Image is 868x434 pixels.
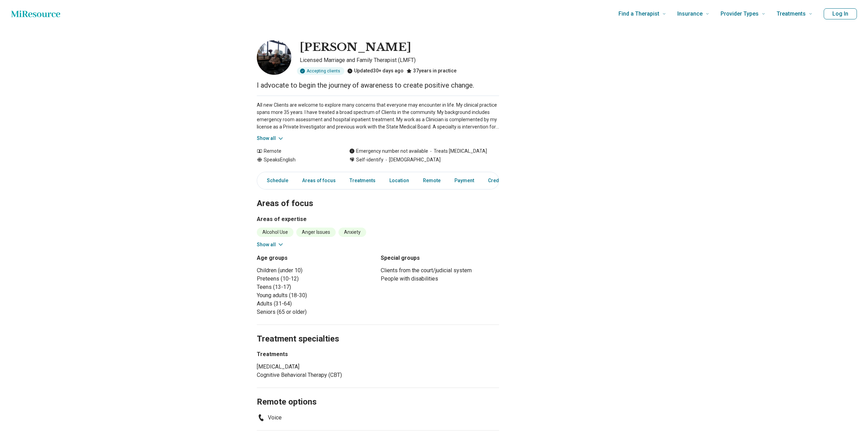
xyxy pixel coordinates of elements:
[257,317,499,345] h2: Treatment specialties
[257,414,282,422] li: Voice
[257,300,375,308] li: Adults (31-64)
[257,266,375,275] li: Children (under 10)
[257,101,499,131] p: All new Clients are welcome to explore many concerns that everyone may encounter in life. My clin...
[257,350,354,358] h3: Treatments
[618,9,659,19] span: Find a Therapist
[257,148,335,155] div: Remote
[345,174,380,188] a: Treatments
[257,40,291,75] img: Bernard Karmatz, Licensed Marriage and Family Therapist (LMFT)
[297,67,344,75] div: Accepting clients
[406,67,456,75] div: 37 years in practice
[257,380,499,408] h2: Remote options
[721,9,759,19] span: Provider Types
[257,275,375,283] li: Preteens (10-12)
[257,363,354,371] li: [MEDICAL_DATA]
[257,80,499,90] p: I advocate to begin the journey of awareness to create positive change.
[257,228,293,237] li: Alcohol Use
[385,174,413,188] a: Location
[300,56,499,64] p: Licensed Marriage and Family Therapist (LMFT)
[349,148,428,155] div: Emergency number not available
[338,228,366,237] li: Anxiety
[381,254,499,262] h3: Special groups
[677,9,703,19] span: Insurance
[257,371,354,379] li: Cognitive Behavioral Therapy (CBT)
[257,254,375,262] h3: Age groups
[257,241,284,248] button: Show all
[419,174,445,188] a: Remote
[347,67,404,75] div: Updated 30+ days ago
[381,266,499,275] li: Clients from the court/judicial system
[257,291,375,300] li: Young adults (18-30)
[257,135,284,142] button: Show all
[300,40,411,55] h1: [PERSON_NAME]
[296,228,336,237] li: Anger Issues
[383,156,441,163] span: [DEMOGRAPHIC_DATA]
[257,156,335,163] div: Speaks English
[257,283,375,291] li: Teens (13-17)
[428,148,487,155] span: Treats [MEDICAL_DATA]
[11,7,60,21] a: Home page
[298,174,340,188] a: Areas of focus
[484,174,518,188] a: Credentials
[381,275,499,283] li: People with disabilities
[257,215,499,223] h3: Areas of expertise
[777,9,806,19] span: Treatments
[259,174,292,188] a: Schedule
[257,181,499,210] h2: Areas of focus
[450,174,478,188] a: Payment
[257,308,375,316] li: Seniors (65 or older)
[824,8,857,19] button: Log In
[356,156,383,163] span: Self-identify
